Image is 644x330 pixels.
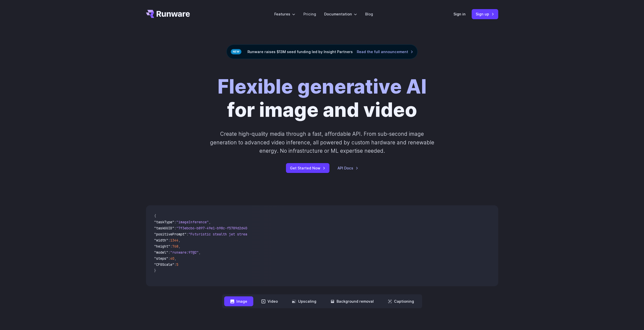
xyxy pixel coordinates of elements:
[255,296,284,306] button: Video
[174,262,176,267] span: :
[324,11,357,17] label: Documentation
[303,11,316,17] a: Pricing
[174,256,176,261] span: ,
[224,296,253,306] button: Image
[146,10,190,18] a: Go to /
[199,250,201,255] span: ,
[168,238,170,243] span: :
[170,238,178,243] span: 1344
[178,238,180,243] span: ,
[176,220,209,224] span: "imageInference"
[382,296,420,306] button: Captioning
[154,238,168,243] span: "width"
[154,262,174,267] span: "CFGScale"
[174,226,176,230] span: :
[209,130,435,155] p: Create high-quality media through a fast, affordable API. From sub-second image generation to adv...
[154,256,168,261] span: "steps"
[154,226,174,230] span: "taskUUID"
[226,45,418,59] div: Runware raises $13M seed funding led by Insight Partners
[286,296,322,306] button: Upscaling
[453,11,466,17] a: Sign in
[365,11,373,17] a: Blog
[176,226,253,230] span: "7f3ebcb6-b897-49e1-b98c-f5789d2d40d7"
[174,220,176,224] span: :
[168,256,170,261] span: :
[170,256,174,261] span: 40
[472,9,498,19] a: Sign up
[170,244,172,249] span: :
[154,244,170,249] span: "height"
[324,296,380,306] button: Background removal
[176,262,178,267] span: 5
[168,250,170,255] span: :
[154,232,186,236] span: "positivePrompt"
[186,232,189,236] span: :
[189,232,373,236] span: "Futuristic stealth jet streaking through a neon-lit cityscape with glowing purple exhaust"
[172,244,178,249] span: 768
[178,244,180,249] span: ,
[218,75,427,98] strong: Flexible generative AI
[274,11,295,17] label: Features
[170,250,199,255] span: "runware:97@2"
[218,75,427,122] h1: for image and video
[154,268,156,273] span: }
[338,165,358,171] a: API Docs
[357,49,413,55] a: Read the full announcement
[154,214,156,218] span: {
[154,250,168,255] span: "model"
[154,220,174,224] span: "taskType"
[286,163,329,173] a: Get Started Now
[209,220,211,224] span: ,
